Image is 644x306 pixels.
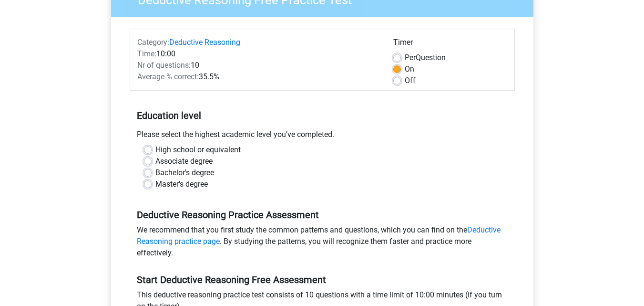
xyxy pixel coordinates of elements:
[137,72,199,81] span: Average % correct:
[405,63,414,75] label: On
[169,38,240,47] a: Deductive Reasoning
[137,209,508,221] h5: Deductive Reasoning Practice Assessment
[405,75,416,86] label: Off
[130,60,386,71] div: 10
[155,167,214,179] label: Bachelor's degree
[130,129,515,144] div: Please select the highest academic level you’ve completed.
[137,274,508,285] h5: Start Deductive Reasoning Free Assessment
[130,224,515,263] div: We recommend that you first study the common patterns and questions, which you can find on the . ...
[130,48,386,60] div: 10:00
[137,38,169,47] span: Category:
[137,49,156,58] span: Time:
[405,53,416,62] span: Per
[393,37,507,52] div: Timer
[155,156,213,167] label: Associate degree
[405,52,446,63] label: Question
[130,71,386,83] div: 35.5%
[155,144,241,156] label: High school or equivalent
[137,106,508,125] h5: Education level
[137,61,191,70] span: Nr of questions:
[155,179,208,190] label: Master's degree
